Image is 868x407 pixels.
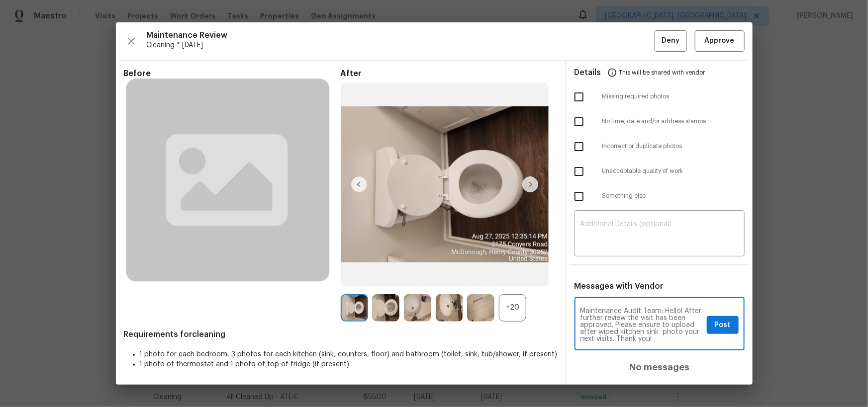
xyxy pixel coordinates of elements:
[619,61,705,84] span: This will be shared with vendor
[575,282,664,290] span: Messages with Vendor
[124,69,341,79] span: Before
[629,362,689,372] h4: No messages
[140,359,558,369] li: 1 photo of thermostat and 1 photo of top of fridge (if present)
[602,92,745,101] span: Missing required photos
[567,184,753,209] div: Something else
[602,142,745,151] span: Incorrect or duplicate photos
[575,61,601,84] span: Details
[662,35,679,47] span: Deny
[499,294,526,322] div: +20
[705,35,735,47] span: Approve
[602,117,745,126] span: No time, date and/or address stamps
[567,159,753,184] div: Unacceptable quality of work
[602,192,745,200] span: Something else
[715,319,731,331] span: Post
[124,329,558,339] span: Requirements for cleaning
[140,349,558,359] li: 1 photo for each bedroom, 3 photos for each kitchen (sink, counters, floor) and bathroom (toilet,...
[655,30,687,52] button: Deny
[147,40,655,50] span: Cleaning * [DATE]
[351,176,367,192] img: left-chevron-button-url
[580,308,703,342] textarea: Maintenance Audit Team: Hello! After further review the visit has been approved. Please ensure to...
[567,109,753,134] div: No time, date and/or address stamps
[707,316,739,334] button: Post
[522,176,538,192] img: right-chevron-button-url
[567,84,753,109] div: Missing required photos
[602,167,745,175] span: Unacceptable quality of work
[147,30,655,40] span: Maintenance Review
[341,69,558,79] span: After
[567,134,753,159] div: Incorrect or duplicate photos
[695,30,745,52] button: Approve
